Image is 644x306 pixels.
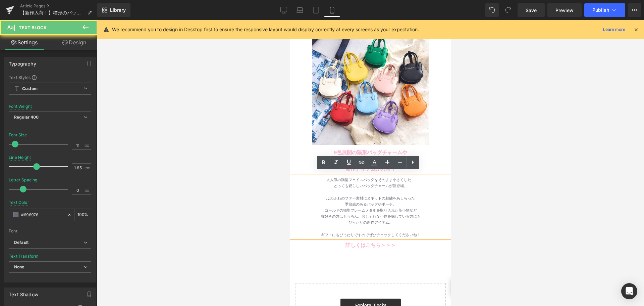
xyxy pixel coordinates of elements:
div: Letter Spacing [9,178,38,182]
a: Design [50,35,99,50]
p: We recommend you to design in Desktop first to ensure the responsive layout would display correct... [112,26,419,33]
b: 新作アイテムが入荷！ [55,146,106,151]
b: Custom [22,86,38,92]
a: Article Pages [20,3,97,9]
span: Text Block [19,25,47,30]
div: Font Size [9,133,27,137]
button: Publish [584,3,625,17]
b: Regular 400 [14,115,39,120]
div: Typography [9,57,36,67]
div: Text Color [9,200,29,205]
b: 9色展開の猫形バッグチャームや [44,129,117,135]
div: Line Height [9,155,31,160]
div: Text Styles [9,75,91,80]
span: 【新作入荷！】猫形のバッグチャームや新作のバッグ・ポーチなどが発売！ [20,10,85,15]
div: Font [9,229,91,233]
span: px [85,188,90,192]
span: Save [526,7,537,14]
b: バッグ・ポーチ・エコバッグなど、 [40,138,121,143]
a: Preview [547,3,582,17]
div: Text Shadow [9,288,38,297]
input: Color [21,211,64,218]
div: % [75,209,91,221]
a: ホーム [5,1,15,5]
a: Tablet [308,3,324,17]
div: Text Transform [9,254,39,259]
a: Desktop [276,3,292,17]
a: 詳しくはこちら＞＞＞ [55,222,106,228]
a: Learn more [600,26,628,34]
span: ぴったりの新作アイテム。 [58,200,103,204]
a: Explore Blocks [50,278,111,292]
button: More [628,3,641,17]
span: px [85,143,90,147]
button: Undo [485,3,499,17]
span: おしゃれな小物を探している方にも [71,194,130,198]
a: New Library [97,3,130,17]
i: Default [14,240,29,246]
a: Mobile [324,3,340,17]
div: Open Intercom Messenger [621,283,637,299]
button: Redo [501,3,515,17]
div: Font Weight [9,104,32,109]
b: None [14,264,24,269]
span: Publish [592,7,609,13]
a: Laptop [292,3,308,17]
span: Library [110,7,126,13]
span: em [85,166,90,170]
span: Preview [555,7,574,14]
